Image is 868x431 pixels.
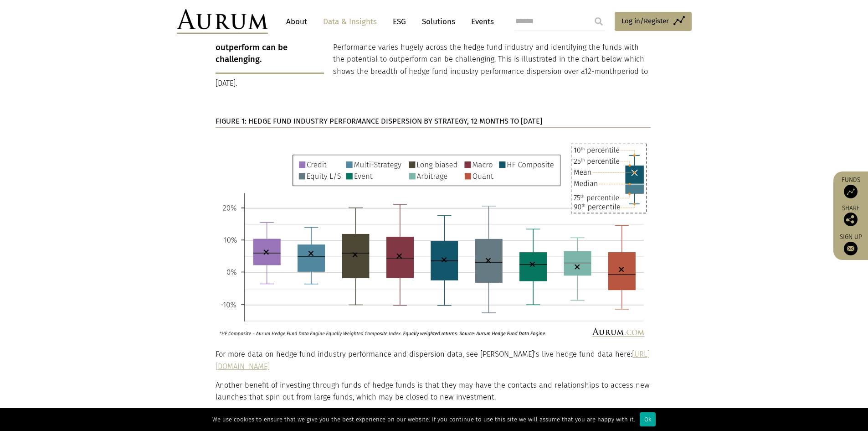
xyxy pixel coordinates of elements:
[216,42,651,90] p: Performance varies hugely across the hedge fund industry and identifying the funds with the poten...
[838,176,863,198] a: Funds
[838,233,863,255] a: Sign up
[590,12,608,31] input: Submit
[216,350,650,370] a: [URL][DOMAIN_NAME]
[844,242,858,255] img: Sign up to our newsletter
[388,13,411,30] a: ESG
[585,67,617,76] span: 12-month
[838,205,863,226] div: Share
[615,12,692,31] a: Log in/Register
[844,213,858,226] img: Share this post
[640,412,656,426] div: Ok
[844,185,858,198] img: Access Funds
[318,13,381,30] a: Data & Insights
[216,117,542,125] strong: FIGURE 1: HEDGE FUND INDUSTRY PERFORMANCE DISPERSION BY STRATEGY, 12 MONTHS TO [DATE]
[216,379,651,404] p: Another benefit of investing through funds of hedge funds is that they may have the contacts and ...
[216,348,651,373] p: For more data on hedge fund industry performance and dispersion data, see [PERSON_NAME]’s live he...
[467,13,494,30] a: Events
[417,13,460,30] a: Solutions
[621,16,669,26] span: Log in/Register
[282,13,312,30] a: About
[177,9,268,34] img: Aurum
